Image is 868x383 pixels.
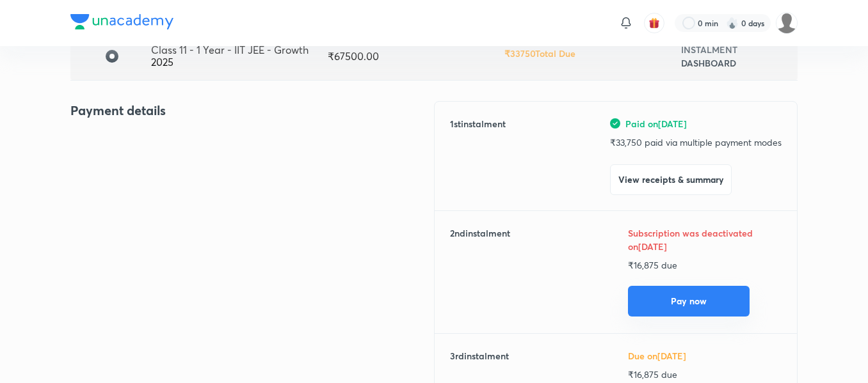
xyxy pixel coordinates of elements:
[70,101,434,120] h4: Payment details
[450,117,506,195] h6: 1 st instalment
[628,286,750,317] button: Pay now
[70,14,173,33] a: Company Logo
[726,17,739,29] img: streak
[648,17,660,29] img: avatar
[151,44,328,68] div: Class 11 - 1 Year - IIT JEE - Growth 2025
[610,164,732,195] button: View receipts & summary
[450,226,510,318] h6: 2 nd instalment
[610,118,620,129] img: green-tick
[625,117,687,130] span: Paid on [DATE]
[328,51,504,62] div: ₹ 67500.00
[70,14,173,29] img: Company Logo
[628,349,782,363] h6: Due on [DATE]
[504,47,575,60] h6: ₹ 33750 Total Due
[644,13,664,33] button: avatar
[610,136,782,149] p: ₹ 33,750 paid via multiple payment modes
[681,43,787,70] h6: INSTALMENT DASHBOARD
[628,258,782,272] p: ₹ 16,875 due
[450,349,509,381] h6: 3 rd instalment
[628,226,756,253] h6: Subscription was deactivated on [DATE]
[628,368,782,381] p: ₹ 16,875 due
[776,12,798,34] img: Devadarshan M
